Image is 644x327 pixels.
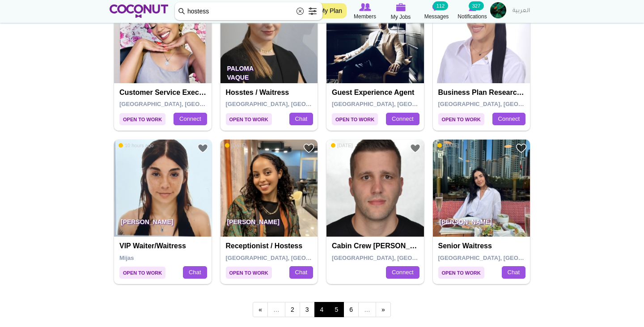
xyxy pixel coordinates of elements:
p: [PERSON_NAME] [433,212,530,237]
a: 5 [329,302,344,317]
span: Messages [424,12,449,21]
span: Open to Work [438,113,484,125]
a: Add to Favourites [516,143,527,154]
span: [GEOGRAPHIC_DATA], [GEOGRAPHIC_DATA] [438,255,566,261]
a: Connect [174,113,207,125]
span: … [358,302,376,317]
a: Add to Favourites [410,143,421,154]
p: Paloma Vaque [220,58,318,83]
small: 327 [469,1,484,10]
a: Connect [386,113,419,125]
small: 112 [433,1,448,10]
h4: Cabin Crew [PERSON_NAME] / Cabin Supervisor [332,242,421,250]
a: Chat [502,266,525,279]
img: Messages [432,3,441,11]
span: [GEOGRAPHIC_DATA], [GEOGRAPHIC_DATA] [226,255,353,261]
h4: Hosstes / Waitress [226,89,315,97]
a: العربية [508,2,534,20]
span: Open to Work [226,113,272,125]
a: next › [376,302,391,317]
span: [GEOGRAPHIC_DATA], [GEOGRAPHIC_DATA] [226,101,353,107]
span: … [267,302,285,317]
img: Notifications [469,3,476,11]
a: Chat [183,266,207,279]
a: Notifications Notifications 327 [454,2,490,21]
span: [DATE] [331,142,353,149]
span: Open to Work [226,267,272,279]
img: My Jobs [396,3,406,11]
span: Open to Work [119,267,165,279]
span: Members [354,12,376,21]
a: My Jobs My Jobs [383,2,419,21]
span: Open to Work [332,113,378,125]
span: [GEOGRAPHIC_DATA], [GEOGRAPHIC_DATA] [332,101,459,107]
a: Chat [289,266,313,279]
h4: Customer Service Executive [119,89,208,97]
span: [GEOGRAPHIC_DATA], [GEOGRAPHIC_DATA] [438,101,566,107]
span: Open to Work [119,113,165,125]
img: Browse Members [359,3,371,11]
span: 4 [314,302,330,317]
img: Home [110,4,168,18]
a: 6 [343,302,359,317]
a: 2 [285,302,300,317]
a: Add to Favourites [303,143,314,154]
span: [GEOGRAPHIC_DATA], [GEOGRAPHIC_DATA] [332,255,459,261]
span: Notifications [458,12,487,21]
a: Add to Favourites [197,143,208,154]
h4: Receptionist / Hostess [226,242,315,250]
p: [PERSON_NAME] [114,212,212,237]
a: 3 [300,302,315,317]
a: Browse Members Members [347,2,383,21]
span: [DATE] [225,142,247,149]
a: Chat [289,113,313,125]
span: My Jobs [391,13,411,21]
span: Open to Work [438,267,484,279]
span: [DATE] [437,142,459,149]
a: Connect [492,113,525,125]
a: My Plan [315,3,347,18]
h4: Senior Waitress [438,242,527,250]
a: Connect [386,266,419,279]
h4: VIP Waiter/Waitress [119,242,208,250]
span: 10 hours ago [119,142,153,149]
span: [GEOGRAPHIC_DATA], [GEOGRAPHIC_DATA] [119,101,247,107]
h4: Guest experience agent [332,89,421,97]
input: Search members by role or city [175,2,322,20]
a: ‹ previous [253,302,268,317]
span: Mijas [119,255,134,261]
h4: Business Plan Researcher and Writer [438,89,527,97]
a: Messages Messages 112 [419,2,454,21]
p: [PERSON_NAME] [220,212,318,237]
